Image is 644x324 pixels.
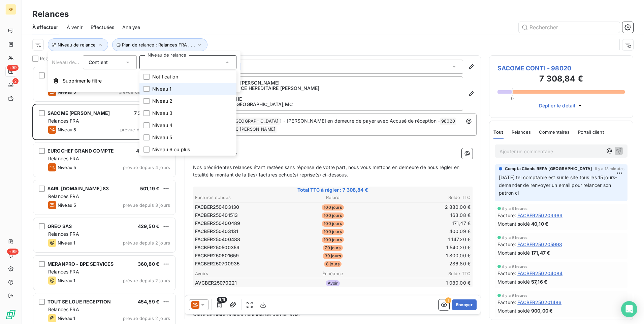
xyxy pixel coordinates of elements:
span: Niveau de relance [58,42,96,47]
span: 8 jours [324,261,342,267]
span: Montant soldé [497,307,530,314]
span: prévue depuis 4 jours [123,165,170,170]
span: Facture : [497,270,516,277]
span: Montant soldé [497,249,530,256]
span: FACBER250500359 [195,244,239,251]
span: +99 [7,65,19,71]
span: SACOME [PERSON_NAME] [219,126,277,133]
span: Relances FRA [48,193,79,199]
td: 2 880,00 € [379,203,471,211]
td: 1 080,00 € [379,279,471,287]
span: Relances [40,55,60,62]
span: 100 jours [322,204,344,210]
span: 0 [511,96,514,101]
span: FACBER250205998 [517,241,562,248]
span: SACOME CONTI - 98020 [497,64,625,73]
span: 100 jours [322,237,344,243]
span: EUROCHEF GRAND COMPTE [47,148,114,154]
span: FACBER250400489 [195,220,240,227]
span: FACBER250209969 [517,212,562,219]
span: Niveau 5 [58,127,76,132]
span: OREO SAS [47,223,72,229]
th: Échéance [287,270,379,277]
td: 400,09 € [379,228,471,235]
span: 100 jours [322,213,344,219]
span: Niveau 1 [152,86,171,92]
span: Avoir [326,280,340,286]
h3: Relances [32,8,69,20]
span: 171,47 € [531,249,550,256]
img: Logo LeanPay [5,309,16,320]
button: Niveau de relance [48,38,108,51]
span: Portail client [578,129,604,135]
span: Relances FRA [48,269,79,274]
p: 98007 [GEOGRAPHIC_DATA] , MC [218,102,457,107]
span: [DATE] tel comptable est sur le site tous les 15 jours- demander de renvoyer un email pour relanc... [499,174,618,196]
span: prévue depuis 3 jours [123,202,170,208]
span: FACBER250401513 [195,212,238,219]
span: 98020 [440,118,456,125]
p: 1 AV PRINCE HEREDITAIRE [PERSON_NAME] [218,86,457,91]
span: Niveau de relance [52,59,93,65]
span: Effectuées [91,24,115,31]
span: il y a 9 heures [502,293,527,297]
span: 7 308,84 € [134,110,160,116]
span: Niveau 1 [58,316,75,321]
td: 1 147,20 € [379,236,471,243]
span: Déplier le détail [539,102,576,109]
span: Relances FRA [48,231,79,237]
span: À effectuer [32,24,59,31]
div: grid [32,66,176,324]
span: Tout [493,129,504,135]
span: Notification [152,73,178,80]
span: Nos précédentes relances étant restées sans réponse de votre part, nous vous mettons en demeure d... [193,164,461,178]
span: Total TTC à régler : 7 308,84 € [194,187,472,193]
span: prévue depuis 2 jours [123,240,170,246]
input: Rechercher [519,22,620,33]
span: il y a 13 minutes [595,167,625,171]
span: 57,16 € [531,278,547,285]
span: 501,19 € [140,186,159,191]
span: ] - [PERSON_NAME] en demeure de payer avec Accusé de réception - [280,118,440,124]
p: BP119 [218,91,457,96]
span: Relances FRA [48,118,79,124]
th: Avoirs [195,270,286,277]
span: Niveau 5 [58,202,76,208]
span: 40,10 € [531,220,548,227]
div: Open Intercom Messenger [621,301,637,317]
span: Montant soldé [497,278,530,285]
span: Plan de relance : Relances FRA , ... [122,42,195,47]
button: Supprimer le filtre [48,73,240,88]
span: Relances FRA [48,156,79,161]
span: Niveau 6 ou plus [152,146,190,153]
span: FACBER250403131 [195,228,238,235]
span: prévue depuis 2 jours [123,278,170,283]
td: 171,47 € [379,220,471,227]
span: Commentaires [539,129,570,135]
td: 1 540,20 € [379,244,471,251]
p: LA RUCHE [218,96,457,102]
span: prévue depuis 20 jours [120,127,170,132]
span: Niveau 2 [152,98,172,104]
span: Niveau 5 [152,134,172,141]
span: FACBER250201486 [517,299,561,306]
span: FACBER250601659 [195,252,239,259]
span: FACBER250403130 [195,204,239,210]
span: 900,00 € [531,307,553,314]
span: Facture : [497,299,516,306]
div: RF [5,4,16,15]
td: 1 800,00 € [379,252,471,259]
th: Retard [287,194,379,201]
p: SACOME [PERSON_NAME] [218,80,457,86]
span: Facture : [497,212,516,219]
th: Factures échues [195,194,286,201]
span: FACBER250204084 [517,270,562,277]
span: 100 jours [322,229,344,235]
span: Niveau 5 [58,165,76,170]
span: 9/9 [217,297,227,303]
span: Niveau 1 [58,240,75,246]
span: 454,59 € [138,299,159,304]
span: 429,50 € [138,223,159,229]
span: Niveau 4 [152,122,172,129]
span: Niveau 3 [152,110,172,117]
